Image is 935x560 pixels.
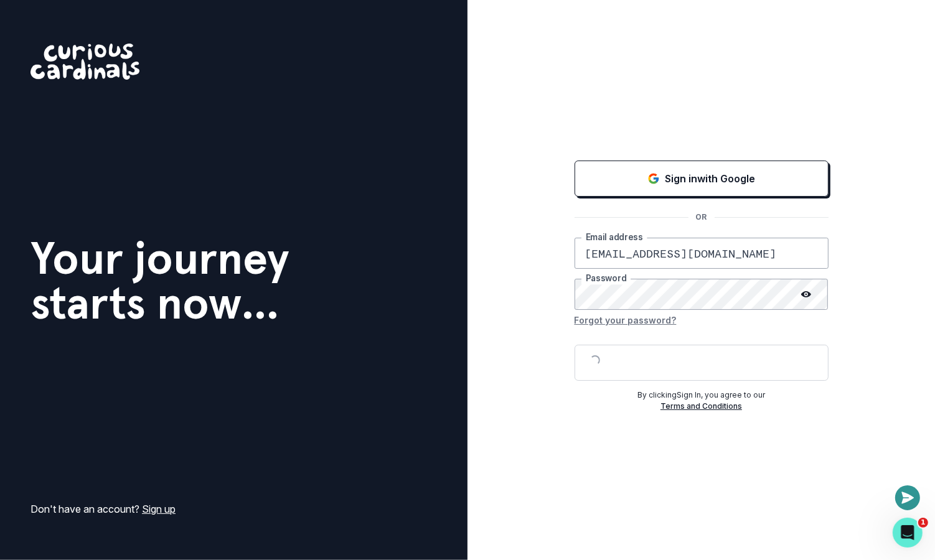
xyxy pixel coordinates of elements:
[31,236,289,325] h1: Your journey starts now...
[660,401,742,411] a: Terms and Conditions
[31,44,139,80] img: Curious Cardinals Logo
[895,485,920,510] button: Open or close messaging widget
[688,212,715,223] p: OR
[575,161,829,197] button: Sign in with Google (GSuite)
[575,310,677,330] button: Forgot your password?
[918,518,928,528] span: 1
[893,518,923,548] iframe: Intercom live chat
[575,390,829,401] p: By clicking Sign In , you agree to our
[31,502,176,516] p: Don't have an account?
[665,171,755,186] p: Sign in with Google
[142,503,176,515] a: Sign up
